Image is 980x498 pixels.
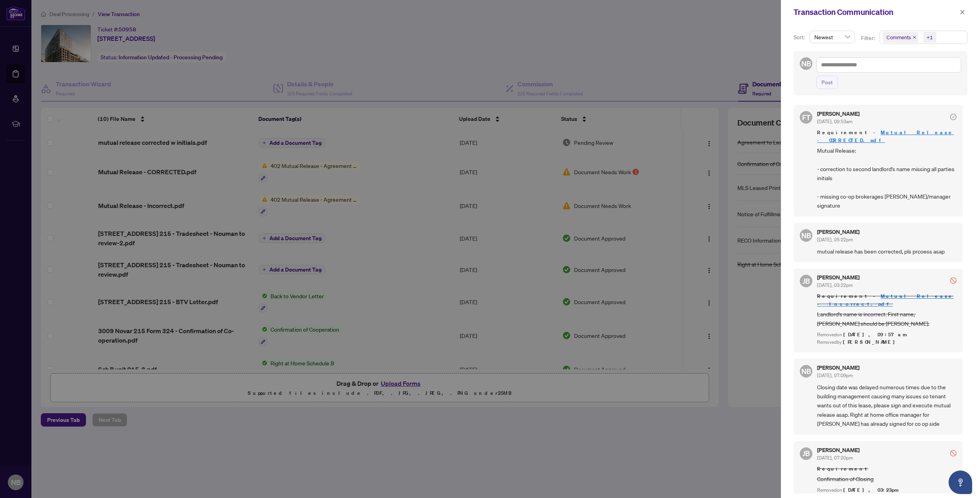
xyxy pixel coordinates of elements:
[817,310,956,328] span: Landlord's name is incorrect. First name, [PERSON_NAME] should be [PERSON_NAME].
[803,275,810,286] span: JB
[801,366,811,377] span: NB
[817,474,956,483] span: Confirmation of Closing
[912,35,916,39] span: close
[817,129,956,144] span: Requirement -
[817,111,859,117] h5: [PERSON_NAME]
[817,247,956,256] span: mutual release has been corrected, pls prcoess asap
[927,33,933,41] div: +1
[817,293,954,307] a: Mutual Release - Incorrect.pdf
[950,114,956,120] span: check-circle
[817,119,852,124] span: [DATE], 09:53am
[817,455,853,461] span: [DATE], 07:20pm
[861,34,876,42] p: Filter:
[801,58,811,69] span: NB
[814,31,850,43] span: Newest
[817,146,956,210] span: Mutual Release: - correction to second landlord's name missing all parties initials - missing co-...
[843,487,900,493] span: [DATE], 03:23pm
[803,448,810,459] span: JB
[950,450,956,456] span: stop
[817,229,859,235] h5: [PERSON_NAME]
[949,471,972,494] button: Open asap
[794,6,957,18] div: Transaction Communication
[817,331,956,339] div: Removed on
[843,339,899,345] span: [PERSON_NAME]
[960,9,965,15] span: close
[794,33,806,42] p: Sort:
[817,447,859,453] h5: [PERSON_NAME]
[817,365,859,370] h5: [PERSON_NAME]
[802,112,810,123] span: FT
[817,465,956,473] span: Requirement
[817,383,956,429] span: Closing date was delayed numerous times due to the building management causing many issues so ten...
[817,237,853,243] span: [DATE], 05:22pm
[817,372,853,378] span: [DATE], 07:09pm
[801,230,811,241] span: NB
[817,487,956,494] div: Removed on
[817,292,956,308] span: Requirement -
[883,32,918,43] span: Comments
[950,277,956,284] span: stop
[843,331,908,338] span: [DATE], 09:57am
[817,275,859,280] h5: [PERSON_NAME]
[817,339,956,346] div: Removed by
[816,76,838,89] button: Post
[817,129,954,144] a: Mutual Release - CORRECTED.pdf
[887,33,911,41] span: Comments
[817,282,853,288] span: [DATE], 03:22pm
